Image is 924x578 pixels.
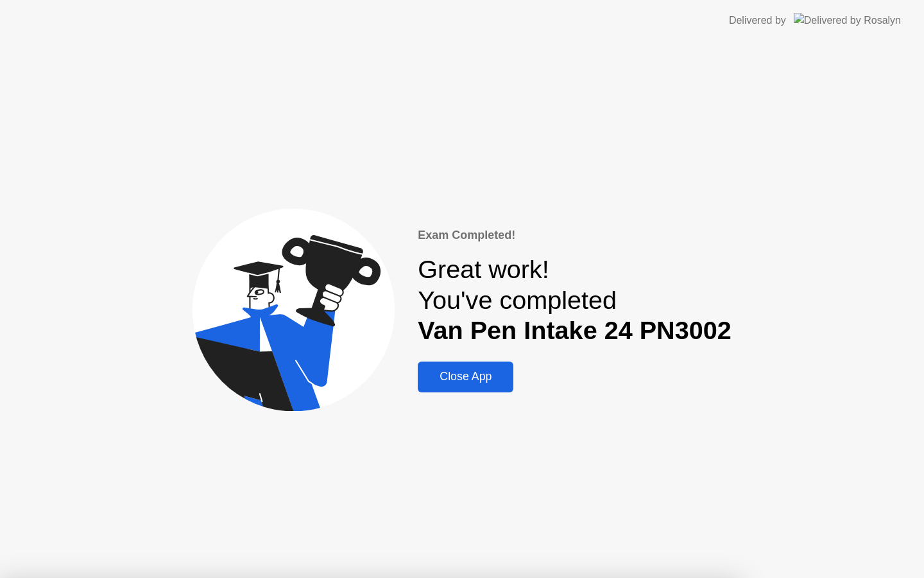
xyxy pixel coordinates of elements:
div: Exam Completed! [418,227,731,244]
div: Great work! You've completed [418,254,731,346]
div: Close App [422,370,509,383]
div: Delivered by [729,13,786,28]
img: Delivered by Rosalyn [794,13,901,28]
b: Van Pen Intake 24 PN3002 [418,316,731,344]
